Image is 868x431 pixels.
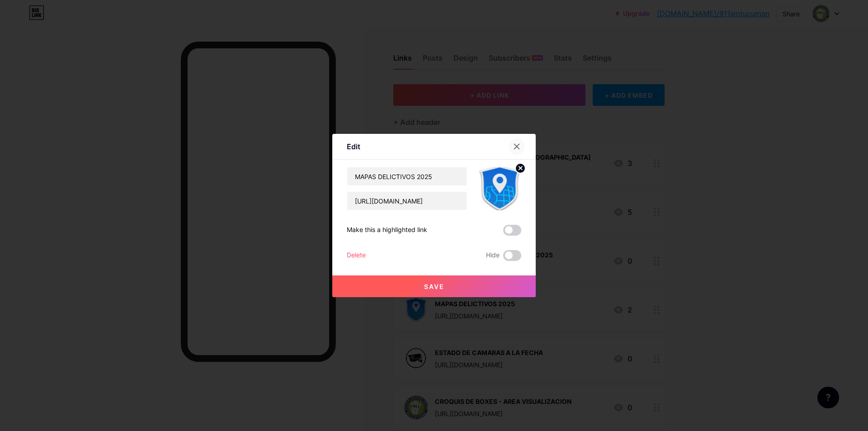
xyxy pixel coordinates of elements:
div: Edit [347,141,360,152]
input: Title [347,167,467,185]
span: Hide [486,250,500,261]
div: Delete [347,250,366,261]
input: URL [347,192,467,210]
button: Save [332,275,536,297]
img: link_thumbnail [478,167,521,210]
div: Make this a highlighted link [347,225,427,236]
span: Save [424,283,444,290]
